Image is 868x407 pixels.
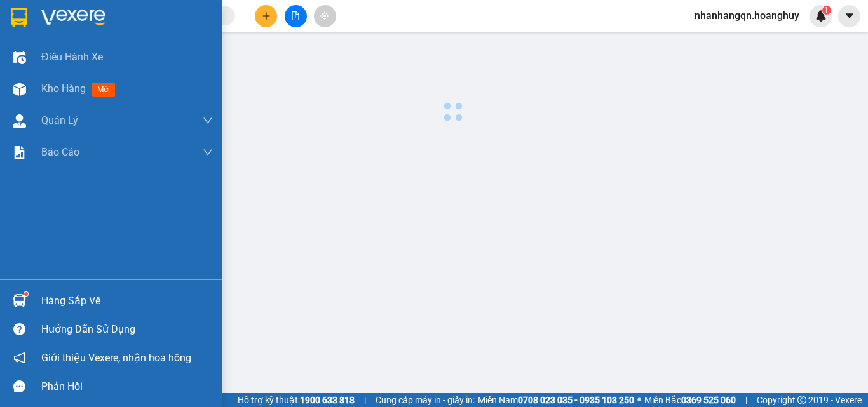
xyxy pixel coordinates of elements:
span: question-circle [13,323,25,335]
span: notification [13,352,25,364]
img: warehouse-icon [13,51,26,64]
span: copyright [797,396,806,404]
button: file-add [285,5,307,27]
strong: 1900 633 818 [300,395,355,405]
button: plus [255,5,277,27]
span: Cung cấp máy in - giấy in: [376,393,475,407]
span: Điều hành xe [41,49,103,65]
span: aim [320,11,329,20]
span: Miền Nam [478,393,634,407]
span: nhanhangqn.hoanghuy [684,8,810,23]
span: caret-down [844,10,855,22]
span: mới [92,83,115,97]
span: 1 [824,6,829,15]
img: warehouse-icon [13,114,26,128]
div: Hướng dẫn sử dụng [41,320,213,339]
strong: 0708 023 035 - 0935 103 250 [518,395,634,405]
span: down [203,116,213,126]
strong: 0369 525 060 [681,395,736,405]
span: ⚪️ [637,397,641,403]
span: down [203,147,213,157]
span: file-add [291,11,300,20]
img: warehouse-icon [13,294,26,307]
span: Kho hàng [41,83,86,95]
span: Quản Lý [41,112,78,128]
sup: 1 [24,292,28,296]
div: Hàng sắp về [41,291,213,310]
sup: 1 [822,6,831,15]
img: icon-new-feature [815,10,827,22]
span: | [745,393,747,407]
span: Miền Bắc [644,393,736,407]
span: Hỗ trợ kỹ thuật: [238,393,355,407]
div: Phản hồi [41,377,213,396]
span: plus [262,11,271,20]
span: message [13,380,25,392]
button: aim [314,5,336,27]
span: Báo cáo [41,144,79,160]
button: caret-down [838,5,860,27]
span: | [364,393,366,407]
img: solution-icon [13,146,26,159]
img: logo-vxr [11,8,27,27]
img: warehouse-icon [13,83,26,96]
span: Giới thiệu Vexere, nhận hoa hồng [41,350,191,366]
